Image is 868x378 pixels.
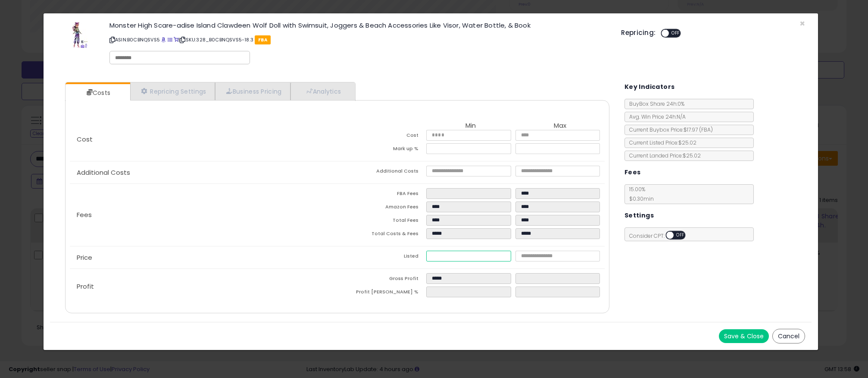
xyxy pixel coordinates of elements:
[625,100,684,107] span: BuyBox Share 24h: 0%
[625,152,701,159] span: Current Landed Price: $25.02
[337,273,426,287] td: Gross Profit
[337,130,426,143] td: Cost
[130,82,215,100] a: Repricing Settings
[109,22,608,28] h3: Monster High Scare-adise Island Clawdeen Wolf Doll with Swimsuit, Joggers & Beach Accessories Lik...
[72,22,87,48] img: 412BspUxR4L._SL60_.jpg
[70,136,337,143] p: Cost
[625,186,654,202] span: 15.00 %
[426,122,515,130] th: Min
[168,36,172,43] a: All offer listings
[337,251,426,264] td: Listed
[66,84,129,101] a: Costs
[625,232,697,239] span: Consider CPT:
[669,30,683,37] span: OFF
[625,195,654,202] span: $0.30 min
[337,287,426,300] td: Profit [PERSON_NAME] %
[215,82,290,100] a: Business Pricing
[337,215,426,228] td: Total Fees
[70,283,337,290] p: Profit
[337,228,426,242] td: Total Costs & Fees
[719,329,769,343] button: Save & Close
[70,211,337,218] p: Fees
[515,122,605,130] th: Max
[684,126,713,133] span: $17.97
[255,35,271,44] span: FBA
[109,33,608,47] p: ASIN: B0CBNQSVS5 | SKU: 328_B0CBNQSVS5-18.3
[624,167,641,178] h5: Fees
[799,17,805,30] span: ×
[772,329,805,343] button: Cancel
[625,126,713,133] span: Current Buybox Price:
[337,166,426,179] td: Additional Costs
[625,113,686,120] span: Avg. Win Price 24h: N/A
[70,254,337,261] p: Price
[161,36,166,43] a: BuyBox page
[699,126,713,133] span: ( FBA )
[337,143,426,157] td: Mark up %
[174,36,178,43] a: Your listing only
[337,188,426,202] td: FBA Fees
[337,202,426,215] td: Amazon Fees
[624,82,675,92] h5: Key Indicators
[290,82,354,100] a: Analytics
[624,210,654,221] h5: Settings
[70,169,337,176] p: Additional Costs
[674,232,687,239] span: OFF
[621,29,656,36] h5: Repricing:
[625,139,696,146] span: Current Listed Price: $25.02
